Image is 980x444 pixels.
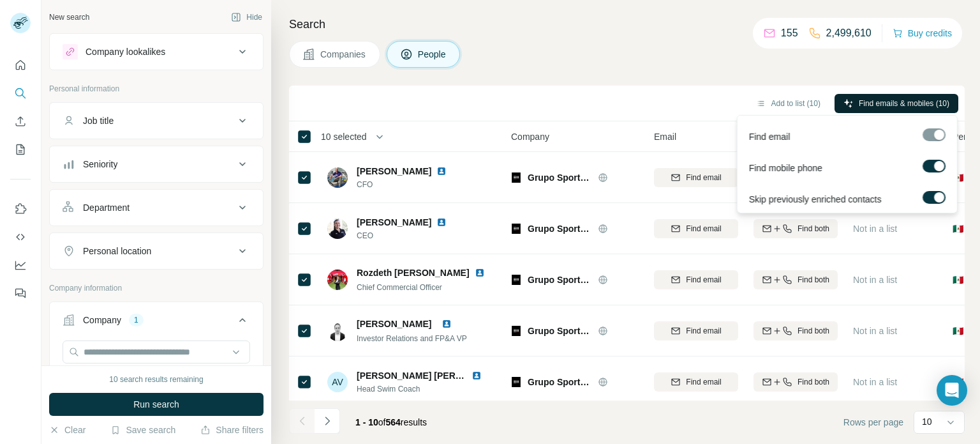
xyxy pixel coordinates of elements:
button: Find email [654,219,738,238]
span: Grupo Sports World [528,171,591,184]
span: People [418,48,447,61]
p: Personal information [49,83,264,95]
span: Find email [686,376,721,388]
button: Hide [222,8,271,27]
span: Grupo Sports World [528,273,591,286]
div: Company lookalikes [85,45,165,58]
span: Grupo Sports World [528,222,591,235]
span: Find email [686,223,721,234]
img: Logo of Grupo Sports World [511,172,521,183]
span: Rows per page [843,416,903,429]
span: Investor Relations and FP&A VP [357,334,467,343]
h4: Search [289,15,965,33]
button: Run search [49,393,264,416]
span: 🇲🇽 [953,171,963,184]
span: 🇲🇽 [953,222,963,235]
span: Find email [686,172,721,183]
img: LinkedIn logo [442,319,452,329]
span: 🇲🇽 [953,325,963,337]
span: Find both [798,274,829,286]
span: Grupo Sports World [528,325,591,337]
span: 564 [386,417,401,427]
span: Find both [798,376,829,388]
button: Buy credits [893,24,952,42]
button: Job title [50,105,263,136]
button: My lists [10,138,31,161]
div: 1 [129,314,144,326]
button: Company1 [50,305,263,341]
div: AV [327,372,348,392]
div: 10 search results remaining [109,374,203,385]
span: CFO [357,179,462,190]
p: 10 [922,415,932,428]
span: Not in a list [853,326,897,336]
img: Avatar [327,270,348,290]
span: Skip previously enriched contacts [748,193,881,206]
span: [PERSON_NAME] [357,166,431,176]
button: Enrich CSV [10,110,31,133]
button: Navigate to next page [315,408,340,434]
span: Find email [748,130,790,143]
span: [PERSON_NAME] [357,319,431,329]
span: Company [511,130,549,143]
button: Find email [654,321,738,341]
img: Avatar [327,321,348,341]
button: Find email [654,270,738,289]
span: Find emails & mobiles (10) [859,98,949,109]
span: Not in a list [853,377,897,387]
span: 🇲🇽 [953,273,963,286]
span: 10 selected [321,130,367,143]
img: LinkedIn logo [436,166,447,176]
button: Clear [49,424,85,436]
span: CEO [357,230,462,241]
button: Find email [654,372,738,392]
span: of [378,417,386,427]
span: Head Swim Coach [357,383,497,395]
button: Find both [754,321,838,341]
span: 1 - 10 [355,417,378,427]
span: [PERSON_NAME] [PERSON_NAME] [357,371,509,381]
div: Seniority [83,158,117,171]
span: Find both [798,223,829,234]
button: Find both [754,270,838,289]
div: New search [49,11,89,23]
button: Department [50,192,263,223]
button: Add to list (10) [747,94,829,113]
img: Logo of Grupo Sports World [511,377,521,387]
span: Rozdeth [PERSON_NAME] [357,266,470,279]
img: LinkedIn logo [471,371,482,381]
button: Company lookalikes [50,36,263,67]
span: Grupo Sports World [528,376,591,388]
button: Find email [654,168,738,187]
button: Seniority [50,149,263,180]
button: Feedback [10,282,31,305]
p: 2,499,610 [826,26,872,41]
button: Save search [110,424,175,436]
img: Avatar [327,167,348,188]
button: Find both [754,219,838,238]
span: Companies [320,48,367,61]
div: Company [83,314,121,326]
button: Use Surfe API [10,226,31,249]
button: Find emails & mobiles (10) [835,94,958,113]
button: Share filters [200,424,264,436]
p: 155 [781,26,798,41]
button: Use Surfe on LinkedIn [10,197,31,220]
div: Job title [83,114,114,127]
p: Company information [49,282,264,294]
div: Personal location [83,245,151,257]
span: Find email [686,274,721,286]
span: Not in a list [853,275,897,285]
button: Find both [754,372,838,392]
img: Avatar [327,218,348,239]
img: Logo of Grupo Sports World [511,275,521,285]
button: Dashboard [10,254,31,277]
button: Search [10,82,31,105]
span: Not in a list [853,224,897,234]
img: Logo of Grupo Sports World [511,326,521,336]
span: [PERSON_NAME] [357,216,431,229]
span: Run search [133,398,179,411]
img: LinkedIn logo [436,217,447,227]
button: Personal location [50,236,263,266]
span: Find email [686,325,721,337]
